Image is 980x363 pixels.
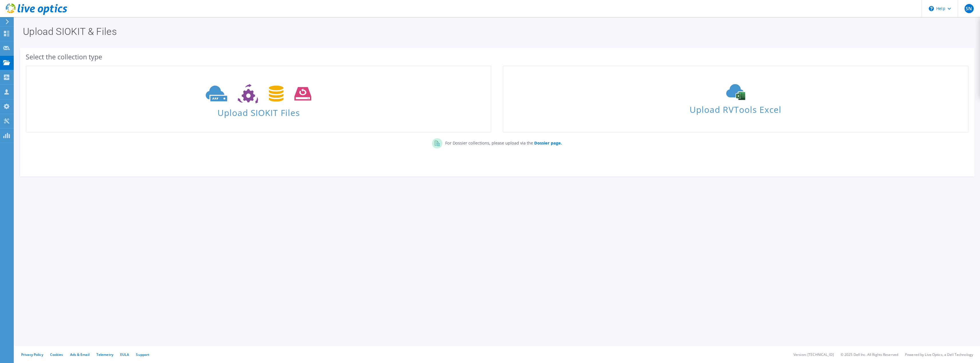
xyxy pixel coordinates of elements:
[841,352,898,357] li: © 2025 Dell Inc. All Rights Reserved
[136,352,149,357] a: Support
[533,140,562,146] a: Dossier page.
[965,4,974,13] span: SN
[905,352,973,357] li: Powered by Live Optics, a Dell Technology
[26,54,969,60] div: Select the collection type
[26,105,491,117] span: Upload SIOKIT Files
[23,27,969,36] h1: Upload SIOKIT & Files
[120,352,129,357] a: EULA
[503,66,968,133] a: Upload RVTools Excel
[21,352,43,357] a: Privacy Policy
[534,140,562,146] b: Dossier page.
[50,352,63,357] a: Cookies
[929,6,934,11] svg: \n
[70,352,90,357] a: Ads & Email
[26,66,491,133] a: Upload SIOKIT Files
[793,352,834,357] li: Version: [TECHNICAL_ID]
[503,102,968,114] span: Upload RVTools Excel
[442,138,562,146] p: For Dossier collections, please upload via the
[96,352,113,357] a: Telemetry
